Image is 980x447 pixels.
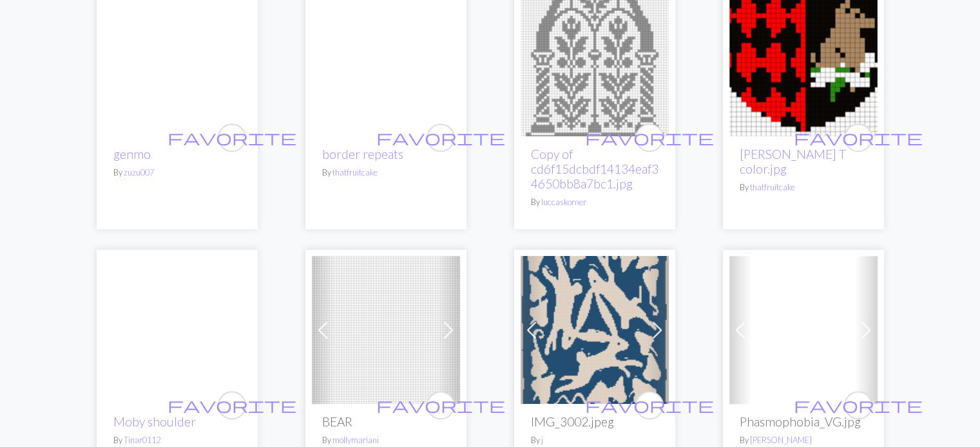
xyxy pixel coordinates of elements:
img: IMG_3002.jpeg [521,256,669,404]
a: border repeats [312,55,460,67]
i: favourite [585,392,714,418]
span: favorite [794,395,923,415]
p: By [322,167,450,179]
span: favorite [168,127,296,147]
a: genmo [113,147,151,161]
a: [PERSON_NAME] [750,435,812,445]
a: luccaskorner [541,197,586,207]
i: favourite [376,392,505,418]
span: favorite [794,127,923,147]
button: favourite [844,391,872,419]
a: zuzu007 [124,167,154,178]
span: favorite [585,395,714,415]
i: favourite [376,125,505,151]
button: favourite [218,123,246,152]
p: By [740,434,867,446]
img: Phasmophobia_VG.jpg [729,256,878,404]
h2: BEAR [322,414,450,429]
img: BEAR [312,256,460,404]
a: BEAR [312,322,460,334]
p: By [113,434,241,446]
a: IMG_3002.jpeg [521,322,669,334]
a: Phasmophobia_VG.jpg [729,322,878,334]
span: favorite [376,395,505,415]
h2: Phasmophobia_VG.jpg [740,414,867,429]
span: favorite [376,127,505,147]
a: Stained Glass Church Window Motif [521,55,669,67]
p: By [113,167,241,179]
a: genmo [103,55,251,67]
a: thatfruitcake [750,182,795,192]
button: favourite [427,391,455,419]
i: favourite [794,125,923,151]
button: favourite [218,391,246,419]
p: By [740,181,867,194]
i: favourite [794,392,923,418]
a: Moby shoulder [113,414,196,429]
h2: IMG_3002.jpeg [531,414,658,429]
i: favourite [585,125,714,151]
a: Copy of cd6f15dcbdf14134eaf34650bb8a7bc1.jpg [531,147,658,191]
p: By [322,434,450,446]
img: Moby shoulder [103,256,251,404]
i: favourite [168,125,296,151]
a: thatfruitcake [332,167,378,178]
a: Tinar0112 [124,435,160,445]
a: mollymariani [332,435,379,445]
a: j [541,435,543,445]
a: [PERSON_NAME] T color.jpg [740,147,846,176]
a: dog heraldry [729,55,878,67]
a: border repeats [322,147,403,161]
p: By [531,196,658,208]
button: favourite [635,123,664,152]
a: Moby shoulder [103,322,251,334]
button: favourite [427,123,455,152]
p: By [531,434,658,446]
span: favorite [585,127,714,147]
span: favorite [168,395,296,415]
i: favourite [168,392,296,418]
button: favourite [844,123,872,152]
button: favourite [635,391,664,419]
